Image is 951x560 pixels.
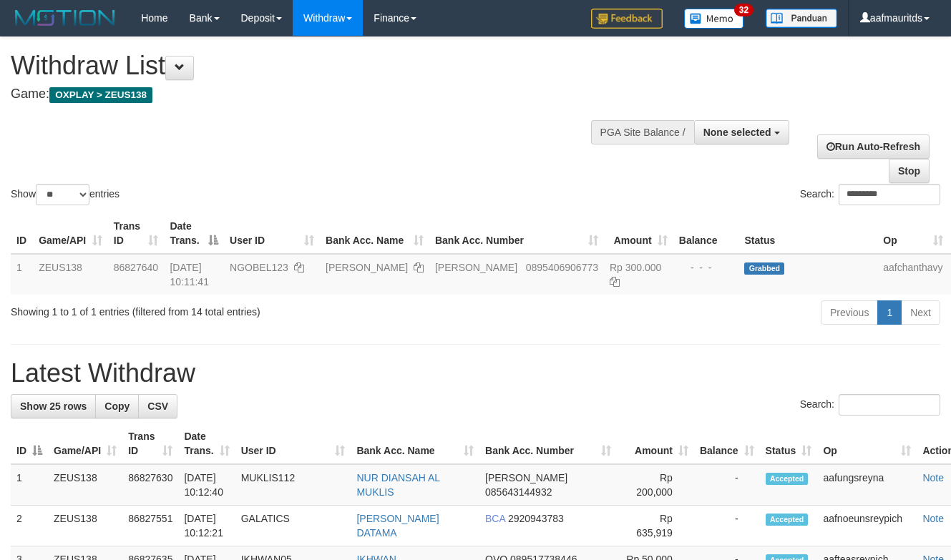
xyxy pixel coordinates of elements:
[320,213,429,254] th: Bank Acc. Name: activate to sort column ascending
[673,213,739,254] th: Balance
[889,159,930,183] a: Stop
[11,299,386,319] div: Showing 1 to 1 of 1 entries (filtered from 14 total entries)
[694,464,760,506] td: -
[122,506,178,546] td: 86827551
[11,254,33,295] td: 1
[485,486,552,498] span: Copy 085643144932 to clipboard
[48,423,122,464] th: Game/API: activate to sort column ascending
[821,300,878,325] a: Previous
[138,394,177,418] a: CSV
[817,423,917,464] th: Op: activate to sort column ascending
[114,262,158,273] span: 86827640
[766,514,809,526] span: Accepted
[48,506,122,546] td: ZEUS138
[610,262,661,273] span: Rp 300.000
[744,262,784,275] span: Grabbed
[235,423,351,464] th: User ID: activate to sort column ascending
[694,506,760,546] td: -
[20,401,87,412] span: Show 25 rows
[95,394,139,418] a: Copy
[104,401,130,412] span: Copy
[760,423,818,464] th: Status: activate to sort column ascending
[11,359,940,388] h1: Latest Withdraw
[479,423,617,464] th: Bank Acc. Number: activate to sort column ascending
[33,213,108,254] th: Game/API: activate to sort column ascending
[617,423,694,464] th: Amount: activate to sort column ascending
[485,513,505,524] span: BCA
[817,506,917,546] td: aafnoeunsreypich
[429,213,604,254] th: Bank Acc. Number: activate to sort column ascending
[703,127,771,138] span: None selected
[36,184,89,205] select: Showentries
[485,472,567,483] span: [PERSON_NAME]
[839,394,940,416] input: Search:
[11,213,33,254] th: ID
[11,423,48,464] th: ID: activate to sort column descending
[877,254,948,295] td: aafchanthavy
[435,262,517,273] span: [PERSON_NAME]
[11,464,48,506] td: 1
[734,4,754,16] span: 32
[508,513,564,524] span: Copy 2920943783 to clipboard
[178,506,235,546] td: [DATE] 10:12:21
[11,394,96,418] a: Show 25 rows
[766,473,809,485] span: Accepted
[178,464,235,506] td: [DATE] 10:12:40
[122,423,178,464] th: Trans ID: activate to sort column ascending
[684,9,744,29] img: Button%20Memo.svg
[800,394,940,416] label: Search:
[877,300,902,325] a: 1
[901,300,940,325] a: Next
[694,423,760,464] th: Balance: activate to sort column ascending
[11,184,120,205] label: Show entries
[817,134,930,159] a: Run Auto-Refresh
[164,213,224,254] th: Date Trans.: activate to sort column descending
[591,120,694,144] div: PGA Site Balance /
[122,464,178,506] td: 86827630
[526,262,598,273] span: Copy 0895406906773 to clipboard
[235,464,351,506] td: MUKLIS112
[591,9,663,29] img: Feedback.jpg
[108,213,165,254] th: Trans ID: activate to sort column ascending
[11,87,620,102] h4: Game:
[48,464,122,506] td: ZEUS138
[694,120,789,144] button: None selected
[147,401,168,412] span: CSV
[877,213,948,254] th: Op: activate to sort column ascending
[11,51,620,80] h1: Withdraw List
[356,472,439,498] a: NUR DIANSAH AL MUKLIS
[33,254,108,295] td: ZEUS138
[617,506,694,546] td: Rp 635,919
[922,472,944,483] a: Note
[766,9,837,28] img: panduan.png
[356,513,439,539] a: [PERSON_NAME] DATAMA
[351,423,479,464] th: Bank Acc. Name: activate to sort column ascending
[839,184,940,205] input: Search:
[800,184,940,205] label: Search:
[817,464,917,506] td: aafungsreyna
[604,213,673,254] th: Amount: activate to sort column ascending
[230,262,288,273] span: NGOBEL123
[178,423,235,464] th: Date Trans.: activate to sort column ascending
[170,262,209,288] span: [DATE] 10:11:41
[922,513,944,524] a: Note
[224,213,320,254] th: User ID: activate to sort column ascending
[679,260,733,275] div: - - -
[11,7,120,29] img: MOTION_logo.png
[738,213,877,254] th: Status
[617,464,694,506] td: Rp 200,000
[49,87,152,103] span: OXPLAY > ZEUS138
[326,262,408,273] a: [PERSON_NAME]
[235,506,351,546] td: GALATICS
